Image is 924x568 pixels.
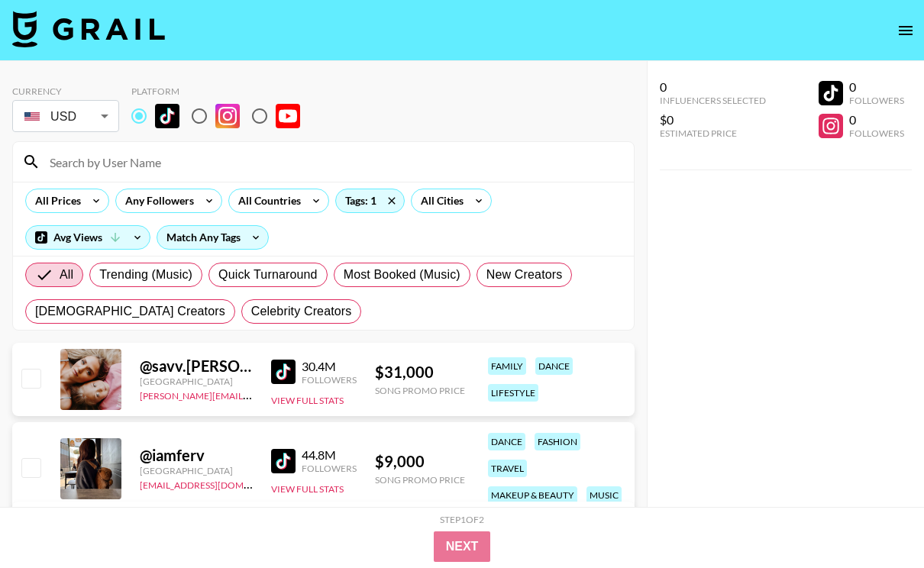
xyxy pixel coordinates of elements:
div: $ 31,000 [375,363,465,382]
div: [GEOGRAPHIC_DATA] [140,376,253,387]
div: Influencers Selected [660,95,766,106]
div: Estimated Price [660,127,766,139]
button: Next [434,531,491,562]
input: Search by User Name [40,150,625,174]
span: Celebrity Creators [251,302,352,321]
div: lifestyle [488,384,538,402]
div: 44.8M [302,447,357,463]
div: @ savv.[PERSON_NAME] [140,357,253,376]
span: New Creators [486,266,563,284]
div: Platform [131,86,312,97]
div: 0 [660,79,766,95]
img: YouTube [276,104,300,128]
span: Most Booked (Music) [344,266,460,284]
div: All Prices [26,189,84,212]
div: Followers [849,95,904,106]
div: dance [488,433,525,450]
img: TikTok [271,449,296,473]
div: Step 1 of 2 [440,514,484,525]
button: open drawer [890,15,921,46]
div: $ 9,000 [375,452,465,471]
div: Followers [849,127,904,139]
span: Trending (Music) [99,266,192,284]
div: Tags: 1 [336,189,404,212]
div: Currency [12,86,119,97]
div: Any Followers [116,189,197,212]
div: @ iamferv [140,446,253,465]
div: family [488,357,526,375]
a: [EMAIL_ADDRESS][DOMAIN_NAME] [140,476,293,491]
img: TikTok [271,360,296,384]
div: All Cities [412,189,467,212]
span: Quick Turnaround [218,266,318,284]
div: Match Any Tags [157,226,268,249]
button: View Full Stats [271,395,344,406]
div: music [586,486,622,504]
div: USD [15,103,116,130]
div: Song Promo Price [375,474,465,486]
div: fashion [535,433,580,450]
div: travel [488,460,527,477]
div: $0 [660,112,766,127]
span: [DEMOGRAPHIC_DATA] Creators [35,302,225,321]
span: All [60,266,73,284]
div: dance [535,357,573,375]
div: All Countries [229,189,304,212]
div: makeup & beauty [488,486,577,504]
div: 0 [849,112,904,127]
img: Instagram [215,104,240,128]
div: [GEOGRAPHIC_DATA] [140,465,253,476]
button: View Full Stats [271,483,344,495]
div: Song Promo Price [375,385,465,396]
div: 30.4M [302,359,357,374]
div: 0 [849,79,904,95]
div: Followers [302,374,357,386]
img: Grail Talent [12,11,165,47]
div: Followers [302,463,357,474]
img: TikTok [155,104,179,128]
div: Avg Views [26,226,150,249]
a: [PERSON_NAME][EMAIL_ADDRESS][DOMAIN_NAME] [140,387,366,402]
